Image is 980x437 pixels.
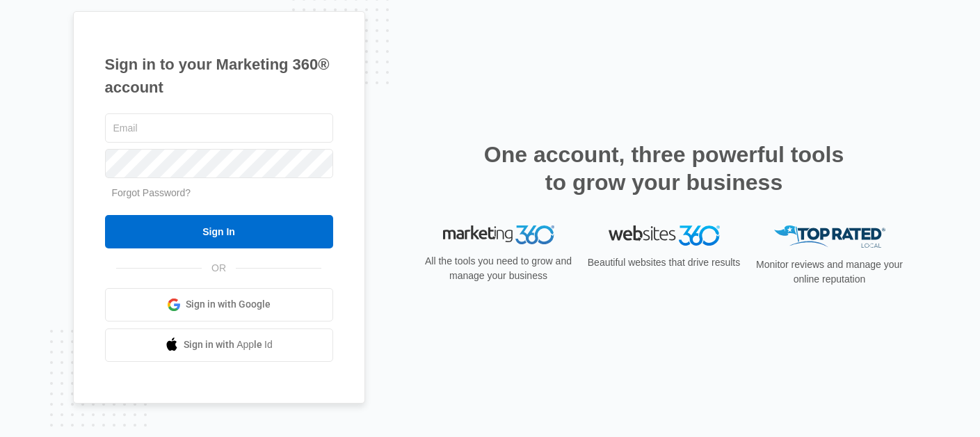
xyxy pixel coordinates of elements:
span: Sign in with Google [186,297,271,312]
p: Beautiful websites that drive results [586,255,742,270]
input: Sign In [105,215,333,248]
a: Sign in with Apple Id [105,328,333,362]
h1: Sign in to your Marketing 360® account [105,53,333,99]
h2: One account, three powerful tools to grow your business [480,141,849,196]
input: Email [105,113,333,143]
a: Forgot Password? [112,187,191,198]
a: Sign in with Google [105,288,333,321]
p: Monitor reviews and manage your online reputation [752,257,908,287]
img: Top Rated Local [774,225,885,248]
span: OR [202,261,236,276]
p: All the tools you need to grow and manage your business [421,254,577,283]
span: Sign in with Apple Id [184,337,273,352]
img: Websites 360 [609,225,720,246]
img: Marketing 360 [443,225,554,245]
